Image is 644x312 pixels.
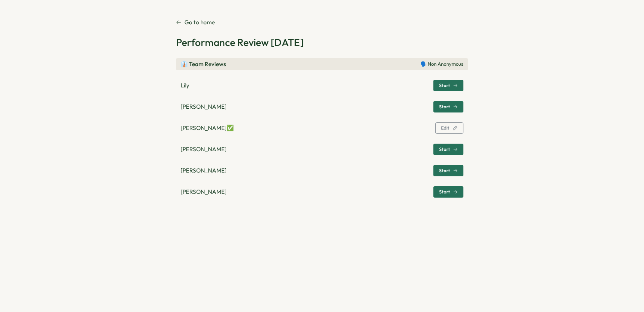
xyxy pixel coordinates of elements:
h2: Performance Review [DATE] [176,36,468,49]
span: Start [439,105,450,109]
p: [PERSON_NAME] [181,188,227,196]
p: Lily [181,81,189,90]
button: Start [433,165,463,176]
button: Start [433,186,463,198]
button: Start [433,101,463,112]
p: [PERSON_NAME] ✅ [181,124,234,132]
button: Edit [435,122,463,134]
button: Start [433,80,463,91]
a: Go to home [176,18,215,27]
span: Start [439,190,450,194]
p: 🗣️ Non Anonymous [420,61,463,68]
p: [PERSON_NAME] [181,145,227,154]
span: Edit [441,126,449,130]
p: Go to home [184,18,215,27]
p: 👔 Team Reviews [181,60,226,68]
button: Start [433,144,463,155]
p: [PERSON_NAME] [181,103,227,111]
p: [PERSON_NAME] [181,166,227,175]
span: Start [439,168,450,173]
span: Start [439,83,450,88]
span: Start [439,147,450,152]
